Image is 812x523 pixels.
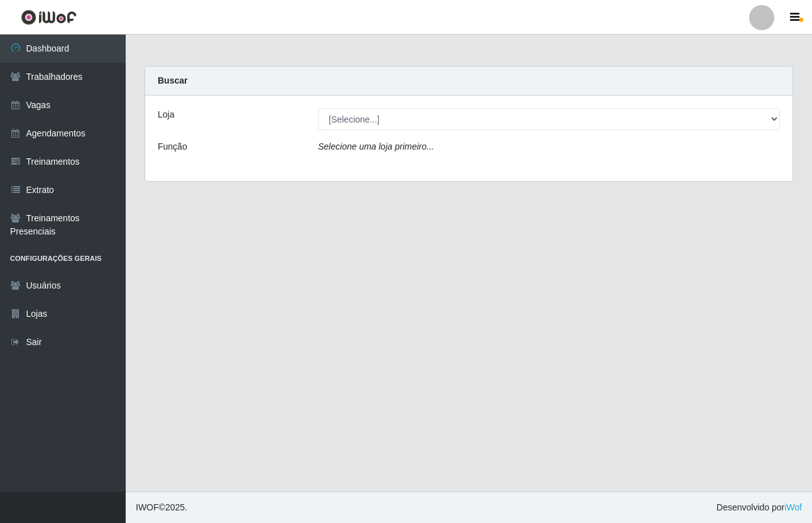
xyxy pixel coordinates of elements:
strong: Buscar [158,75,187,85]
img: CoreUI Logo [21,9,77,25]
span: IWOF [136,502,159,512]
a: iWof [784,502,802,512]
i: Selecione uma loja primeiro... [318,141,434,151]
label: Loja [158,108,174,121]
span: Desenvolvido por [716,501,802,514]
label: Função [158,140,187,153]
span: © 2025 . [136,501,187,514]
